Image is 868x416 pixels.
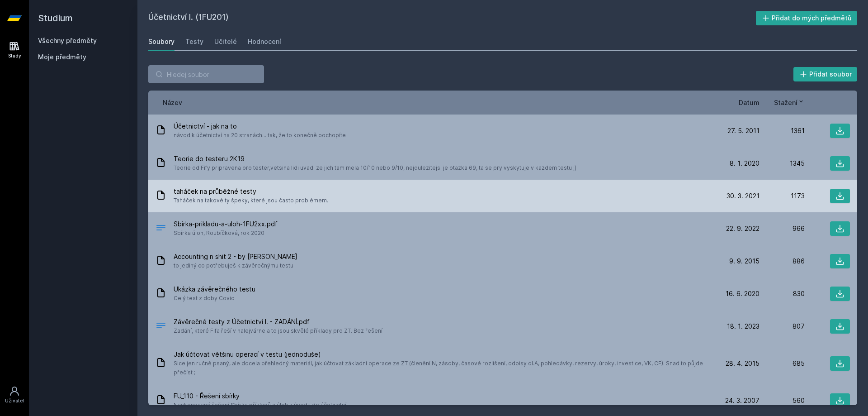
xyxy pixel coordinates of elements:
[174,187,328,196] span: taháček na průběžné testy
[8,53,21,59] div: Study
[174,252,297,261] span: Accounting n shit 2 - by [PERSON_NAME]
[726,191,759,201] span: 30. 3. 2021
[793,67,858,81] button: Přidat soubor
[248,33,281,51] a: Hodnocení
[174,359,711,377] span: Sice jen ručně psaný, ale docela přehledný materiál, jak účtovat základní operace ze ZT (členění ...
[739,98,759,107] button: Datum
[174,154,576,163] span: Teorie do testeru 2K19
[148,33,175,51] a: Soubory
[148,37,175,46] div: Soubory
[774,98,805,107] button: Stažení
[156,320,166,333] div: PDF
[174,196,328,205] span: Taháček na takové ty špeky, které jsou často problémem.
[727,322,759,331] span: 18. 1. 2023
[174,401,346,410] span: Naskenované řešení Sbírky příkladů a úloh k úvodu do účetnictví
[214,37,237,46] div: Učitelé
[174,261,297,270] span: to jediný co potřebuješ k závěrečnýmu testu
[156,222,166,235] div: PDF
[214,33,237,51] a: Učitelé
[148,11,756,25] h2: Účetnictví I. (1FU201)
[759,257,805,266] div: 886
[185,33,203,51] a: Testy
[729,257,759,266] span: 9. 9. 2015
[174,163,576,172] span: Teorie od Fify pripravena pro tester,vetsina lidi uvadi ze jich tam mela 10/10 nebo 9/10, nejdule...
[730,159,759,168] span: 8. 1. 2020
[2,36,27,64] a: Study
[759,191,805,201] div: 1173
[148,65,264,83] input: Hledej soubor
[174,326,382,335] span: Zadání, které Fifa řeší v nalejvárne a to jsou skvělé příklady pro ZT. Bez řešení
[174,131,346,140] span: návod k účetnictví na 20 stranách... tak, že to konečně pochopíte
[759,159,805,168] div: 1345
[174,285,255,294] span: Ukázka závěrečného testu
[774,98,797,107] span: Stažení
[174,350,711,359] span: Jak účtovat většinu operací v testu (jednoduše)
[174,317,382,326] span: Závěrečné testy z Účetnictví I. - ZADÁNÍ.pdf
[759,359,805,368] div: 685
[163,98,182,107] button: Název
[759,126,805,135] div: 1361
[756,11,858,25] button: Přidat do mých předmětů
[726,359,759,368] span: 28. 4. 2015
[5,397,24,404] div: Uživatel
[759,224,805,233] div: 966
[174,294,255,303] span: Celý test z doby Covid
[759,289,805,298] div: 830
[174,220,278,229] span: Sbirka-prikladu-a-uloh-1FU2xx.pdf
[759,322,805,331] div: 807
[2,381,27,409] a: Uživatel
[759,396,805,405] div: 560
[38,53,86,62] span: Moje předměty
[727,126,759,135] span: 27. 5. 2011
[38,37,97,44] a: Všechny předměty
[725,396,759,405] span: 24. 3. 2007
[174,392,346,401] span: FU_110 - Řešení sbírky
[726,289,759,298] span: 16. 6. 2020
[248,37,281,46] div: Hodnocení
[185,37,203,46] div: Testy
[726,224,759,233] span: 22. 9. 2022
[174,229,278,238] span: Sbírka úloh, Roubíčková, rok 2020
[174,122,346,131] span: Účetnictví - jak na to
